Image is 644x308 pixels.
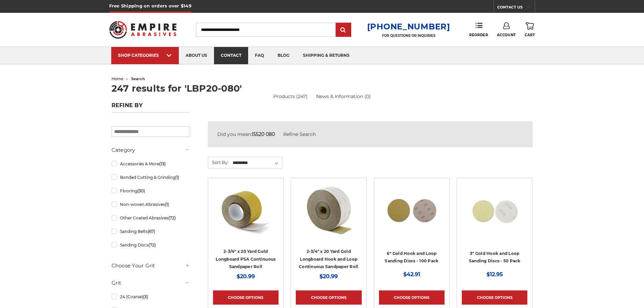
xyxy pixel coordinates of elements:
[271,47,296,64] a: blog
[462,290,527,305] a: Choose Options
[131,76,145,81] span: search
[469,22,488,37] a: Reorder
[469,33,488,37] span: Reorder
[118,53,172,58] div: SHOP CATEGORIES
[486,271,503,278] span: $12.95
[497,3,535,13] a: CONTACT US
[468,183,522,237] img: 3 inch gold hook and loop sanding discs
[112,262,190,270] h5: Choose Your Grit
[319,273,338,280] span: $20.99
[296,47,356,64] a: shipping & returns
[112,102,190,113] h5: Refine by
[112,185,190,197] a: Flooring(30)
[112,239,190,251] a: Sanding Discs(72)
[248,47,271,64] a: faq
[379,183,445,248] a: 6" inch hook & loop disc
[175,175,179,180] span: (1)
[296,290,361,305] a: Choose Options
[237,273,255,280] span: $20.99
[165,202,169,207] span: (1)
[168,215,176,220] span: (72)
[112,146,190,154] h5: Category
[112,158,190,170] a: Accessories & More(13)
[112,291,190,303] a: 24 (Coarse)(3)
[112,226,190,237] a: Sanding Belts(67)
[214,47,248,64] a: contact
[283,131,316,137] a: Refine Search
[109,17,177,43] img: Empire Abrasives
[213,290,279,305] a: Choose Options
[385,183,439,237] img: 6" inch hook & loop disc
[385,251,438,264] a: 6" Gold Hook and Loop Sanding Discs - 100 Pack
[179,47,214,64] a: about us
[403,271,420,278] span: $42.91
[143,294,148,299] span: (3)
[216,249,276,269] a: 2-3/4" x 20 Yard Gold Longboard PSA Continuous Sandpaper Roll
[497,33,516,37] span: Account
[367,33,450,38] p: FOR QUESTIONS OR INQUIRIES
[112,171,190,183] a: Bonded Cutting & Grinding(1)
[299,249,358,269] a: 2-3/4" x 20 Yard Gold Longboard Hook and Loop Continuous Sandpaper Roll
[213,183,279,248] a: Black Hawk 400 Grit Gold PSA Sandpaper Roll, 2 3/4" wide, for final touches on surfaces.
[112,279,190,287] h5: Grit
[525,33,535,37] span: Cart
[316,93,371,100] a: News & Information (0)
[219,183,273,237] img: Black Hawk 400 Grit Gold PSA Sandpaper Roll, 2 3/4" wide, for final touches on surfaces.
[367,22,450,31] a: [PHONE_NUMBER]
[148,229,155,234] span: (67)
[296,183,361,248] a: Empire Abrasives 80 grit coarse gold sandpaper roll, 2 3/4" by 20 yards, unrolled end for quick i...
[379,290,445,305] a: Choose Options
[112,198,190,210] a: Non-woven Abrasives(1)
[469,251,521,264] a: 3" Gold Hook and Loop Sanding Discs - 50 Pack
[159,161,166,166] span: (13)
[462,183,527,248] a: 3 inch gold hook and loop sanding discs
[208,157,229,167] label: Sort By:
[112,84,533,93] h1: 247 results for 'LBP20-080'
[112,212,190,224] a: Other Coated Abrasives(72)
[337,23,350,37] input: Submit
[232,158,282,168] select: Sort By:
[273,93,308,100] a: Products (247)
[137,188,145,193] span: (30)
[252,131,275,137] strong: l5520 080
[217,131,523,138] div: Did you mean:
[112,76,123,81] a: home
[302,183,356,237] img: Empire Abrasives 80 grit coarse gold sandpaper roll, 2 3/4" by 20 yards, unrolled end for quick i...
[148,242,156,247] span: (72)
[525,22,535,37] a: Cart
